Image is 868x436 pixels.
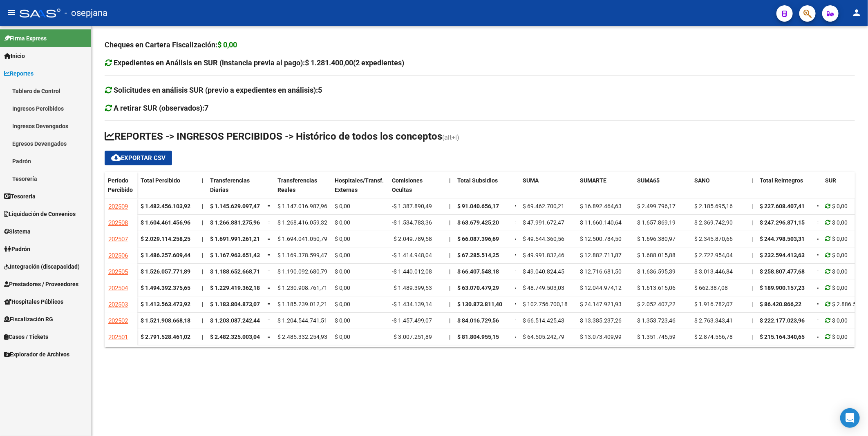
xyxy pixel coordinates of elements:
[335,236,350,242] span: $ 0,00
[105,151,172,165] button: Exportar CSV
[760,236,805,242] span: $ 244.798.503,31
[832,317,848,324] span: $ 0,00
[4,297,63,306] span: Hospitales Públicos
[392,301,432,307] span: -$ 1.434.139,14
[4,332,48,341] span: Casos / Tickets
[267,334,271,340] span: =
[760,285,805,291] span: $ 189.900.157,23
[202,252,203,258] span: |
[449,203,450,209] span: |
[752,236,753,242] span: |
[523,203,564,209] span: $ 69.462.700,21
[449,301,450,307] span: |
[523,285,564,291] span: $ 48.749.503,03
[817,219,820,226] span: =
[4,350,69,359] span: Explorador de Archivos
[114,104,209,112] strong: A retirar SUR (observados):
[108,236,128,243] span: 202507
[752,334,753,340] span: |
[752,177,753,184] span: |
[760,317,805,324] span: $ 222.177.023,96
[392,219,432,226] span: -$ 1.534.783,36
[637,285,676,291] span: $ 1.613.615,06
[449,268,450,275] span: |
[760,219,805,226] span: $ 247.296.871,15
[515,203,518,209] span: =
[449,219,450,226] span: |
[832,219,848,226] span: $ 0,00
[4,227,31,236] span: Sistema
[202,268,203,275] span: |
[202,317,203,324] span: |
[817,268,820,275] span: =
[141,317,190,324] strong: $ 1.521.908.668,18
[217,39,237,51] div: $ 0,00
[105,131,442,142] span: REPORTES -> INGRESOS PERCIBIDOS -> Histórico de todos los conceptos
[580,285,622,291] span: $ 12.044.974,12
[457,236,499,242] span: $ 66.087.396,69
[523,301,568,307] span: $ 102.756.700,18
[832,285,848,291] span: $ 0,00
[335,317,350,324] span: $ 0,00
[335,268,350,275] span: $ 0,00
[108,301,128,308] span: 202503
[108,317,128,325] span: 202502
[277,285,327,291] span: $ 1.230.908.761,71
[108,268,128,276] span: 202505
[760,268,805,275] span: $ 258.807.477,68
[637,252,676,258] span: $ 1.688.015,88
[832,252,848,258] span: $ 0,00
[523,317,564,324] span: $ 66.514.425,43
[519,172,577,206] datatable-header-cell: SUMA
[331,172,389,206] datatable-header-cell: Hospitales/Transf. Externas
[210,285,260,291] span: $ 1.229.419.362,18
[580,203,622,209] span: $ 16.892.464,63
[694,203,733,209] span: $ 2.185.695,16
[114,58,405,67] strong: Expedientes en Análisis en SUR (instancia previa al pago):
[108,219,128,227] span: 202508
[449,334,450,340] span: |
[694,177,710,184] span: SANO
[141,219,190,226] strong: $ 1.604.461.456,96
[515,268,518,275] span: =
[335,301,350,307] span: $ 0,00
[580,268,622,275] span: $ 12.716.681,50
[446,172,454,206] datatable-header-cell: |
[691,172,748,206] datatable-header-cell: SANO
[210,203,260,209] span: $ 1.145.629.097,47
[852,8,861,18] mat-icon: person
[756,172,814,206] datatable-header-cell: Total Reintegros
[457,203,499,209] span: $ 91.040.656,17
[277,317,327,324] span: $ 1.204.544.741,51
[515,285,518,291] span: =
[210,268,260,275] span: $ 1.188.652.668,71
[760,301,801,307] span: $ 86.420.866,22
[637,301,676,307] span: $ 2.052.407,22
[752,317,753,324] span: |
[523,252,564,258] span: $ 49.991.832,46
[694,334,733,340] span: $ 2.874.556,78
[392,203,432,209] span: -$ 1.387.890,49
[457,219,499,226] span: $ 63.679.425,20
[752,203,753,209] span: |
[335,219,350,226] span: $ 0,00
[748,172,756,206] datatable-header-cell: |
[515,317,518,324] span: =
[515,236,518,242] span: =
[580,301,622,307] span: $ 24.147.921,93
[267,301,271,307] span: =
[392,177,423,193] span: Comisiones Ocultas
[392,317,432,324] span: -$ 1.457.499,07
[449,177,451,184] span: |
[141,285,190,291] strong: $ 1.494.392.375,65
[637,236,676,242] span: $ 1.696.380,97
[141,177,180,184] span: Total Percibido
[141,301,190,307] strong: $ 1.413.563.473,92
[277,236,327,242] span: $ 1.694.041.050,79
[105,172,137,206] datatable-header-cell: Período Percibido
[457,317,499,324] span: $ 84.016.729,56
[199,172,207,206] datatable-header-cell: |
[694,285,728,291] span: $ 662.387,08
[267,236,271,242] span: =
[210,317,260,324] span: $ 1.203.087.242,44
